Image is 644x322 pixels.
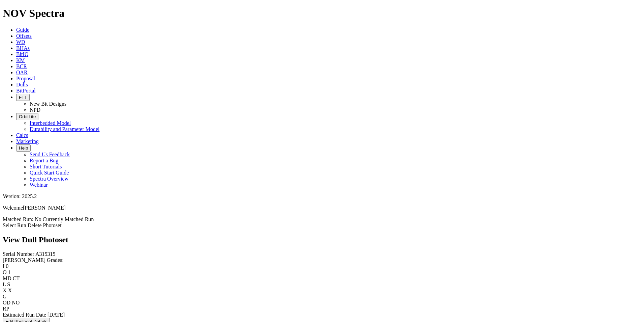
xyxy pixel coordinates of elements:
a: WD [16,39,25,45]
label: L [3,281,6,287]
button: OrbitLite [16,113,38,120]
label: G [3,294,7,299]
a: Webinar [30,182,48,188]
label: Serial Number [3,251,34,257]
a: BCR [16,63,27,69]
a: New Bit Designs [30,101,66,107]
span: CT [13,275,20,281]
a: Spectra Overview [30,176,68,182]
h1: NOV Spectra [3,7,641,20]
label: O [3,269,7,275]
span: 0 [6,263,8,269]
span: Help [19,145,28,151]
a: Short Tutorials [30,164,62,169]
a: Calcs [16,132,28,138]
a: OAR [16,70,28,75]
span: OrbitLite [19,114,36,119]
span: [PERSON_NAME] [23,205,66,211]
label: Estimated Run Date [3,312,46,318]
label: RP [3,306,9,312]
a: Dulls [16,82,28,87]
a: Interbedded Model [30,120,71,126]
a: NPD [30,107,40,113]
span: FTT [19,95,27,100]
label: X [3,288,7,293]
span: A315315 [35,251,56,257]
a: BHAs [16,45,30,51]
label: OD [3,300,10,305]
span: No Currently Matched Run [35,216,94,222]
a: Quick Start Guide [30,170,69,176]
a: Guide [16,27,29,33]
a: BitPortal [16,88,36,93]
span: _ [10,306,13,312]
label: MD [3,275,11,281]
span: S [7,281,10,287]
button: Help [16,144,31,152]
span: Matched Run: [3,216,33,222]
div: Version: 2025.2 [3,193,641,199]
a: Proposal [16,76,35,81]
button: FTT [16,94,30,101]
div: [PERSON_NAME] Grades: [3,257,641,263]
a: Offsets [16,33,32,39]
span: [DATE] [47,312,65,318]
a: BitIQ [16,51,28,57]
a: Delete Photoset [28,222,62,228]
span: X [8,288,12,293]
a: Send Us Feedback [30,152,70,157]
span: 1 [8,269,11,275]
span: NO [12,300,20,305]
span: _ [8,294,11,299]
p: Welcome [3,205,641,211]
h2: View Dull Photoset [3,235,641,244]
label: I [3,263,4,269]
a: KM [16,57,25,63]
a: Durability and Parameter Model [30,126,100,132]
a: Select Run [3,222,26,228]
a: Marketing [16,138,39,144]
a: Report a Bug [30,158,58,163]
